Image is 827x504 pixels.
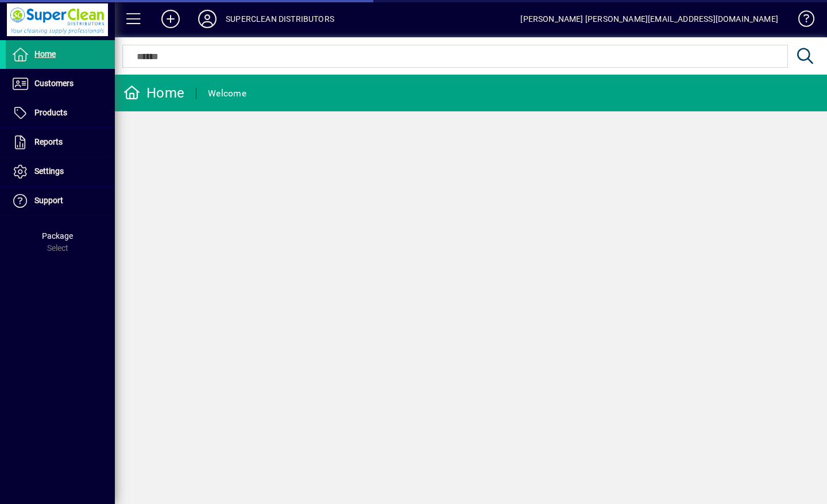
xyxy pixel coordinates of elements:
[6,157,115,186] a: Settings
[34,108,67,117] span: Products
[42,231,73,241] span: Package
[520,10,778,28] div: [PERSON_NAME] [PERSON_NAME][EMAIL_ADDRESS][DOMAIN_NAME]
[6,128,115,157] a: Reports
[6,69,115,98] a: Customers
[34,166,64,176] span: Settings
[6,99,115,127] a: Products
[189,9,226,29] button: Profile
[34,196,63,205] span: Support
[208,84,246,103] div: Welcome
[34,49,56,59] span: Home
[34,79,74,88] span: Customers
[123,84,184,102] div: Home
[790,2,813,40] a: Knowledge Base
[34,137,63,146] span: Reports
[6,187,115,215] a: Support
[226,10,334,28] div: SUPERCLEAN DISTRIBUTORS
[152,9,189,29] button: Add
